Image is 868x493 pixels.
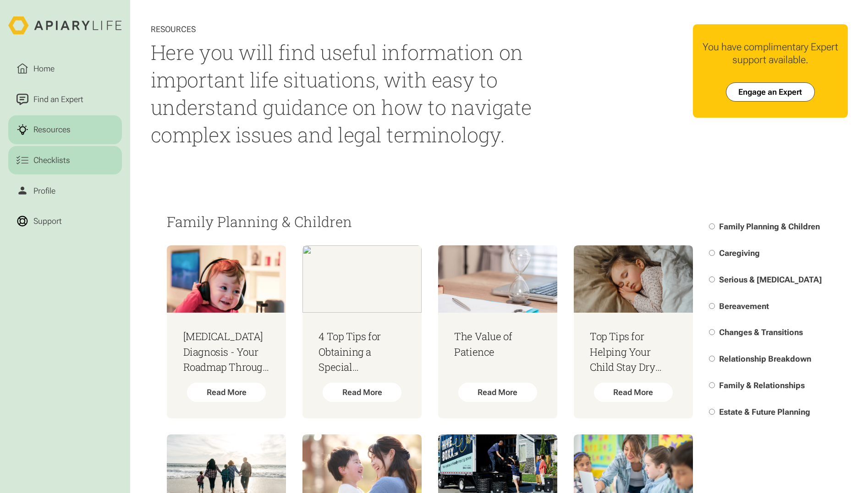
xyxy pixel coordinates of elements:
a: Resources [8,115,122,144]
input: Caregiving [709,250,715,256]
a: Support [8,207,122,235]
h2: Family Planning & Children [167,214,693,229]
span: Caregiving [719,249,760,258]
span: Serious & [MEDICAL_DATA] [719,275,822,284]
input: Estate & Future Planning [709,409,715,415]
a: Find an Expert [8,85,122,114]
input: Family Planning & Children [709,223,715,229]
input: Relationship Breakdown [709,356,715,362]
div: Support [32,215,64,228]
a: Engage an Expert [726,82,815,102]
h3: The Value of Patience [454,329,541,359]
div: Checklists [32,154,72,167]
input: Family & Relationships [709,382,715,388]
span: Estate & Future Planning [719,407,810,417]
h3: Top Tips for Helping Your Child Stay Dry Through the Night [590,329,676,374]
span: Relationship Breakdown [719,354,811,363]
div: Read More [323,383,401,402]
div: Read More [594,383,673,402]
div: Read More [187,383,266,402]
a: Checklists [8,146,122,174]
a: 4 Top Tips for Obtaining a Special Educational Needs (SEN) DiagnosisRead More [302,245,422,418]
div: Resources [32,124,73,136]
div: You have complimentary Expert support available. [701,41,840,66]
div: Profile [32,184,58,197]
a: Top Tips for Helping Your Child Stay Dry Through the NightRead More [574,245,693,418]
a: Home [8,54,122,83]
h3: [MEDICAL_DATA] Diagnosis - Your Roadmap Through the Early Days [183,329,270,374]
input: Bereavement [709,303,715,309]
span: Bereavement [719,302,769,311]
div: Home [32,63,57,75]
h1: Here you will find useful information on important life situations, with easy to understand guida... [151,38,542,148]
span: Family Planning & Children [719,222,820,231]
span: Changes & Transitions [719,328,803,337]
input: Serious & [MEDICAL_DATA] [709,276,715,282]
div: Resources [151,24,542,34]
div: Find an Expert [32,93,86,106]
input: Changes & Transitions [709,329,715,335]
a: The Value of PatienceRead More [438,245,557,418]
span: Family & Relationships [719,381,805,390]
h3: 4 Top Tips for Obtaining a Special Educational Needs (SEN) Diagnosis [319,329,405,374]
a: Profile [8,177,122,205]
a: [MEDICAL_DATA] Diagnosis - Your Roadmap Through the Early DaysRead More [167,245,286,418]
div: Read More [458,383,537,402]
